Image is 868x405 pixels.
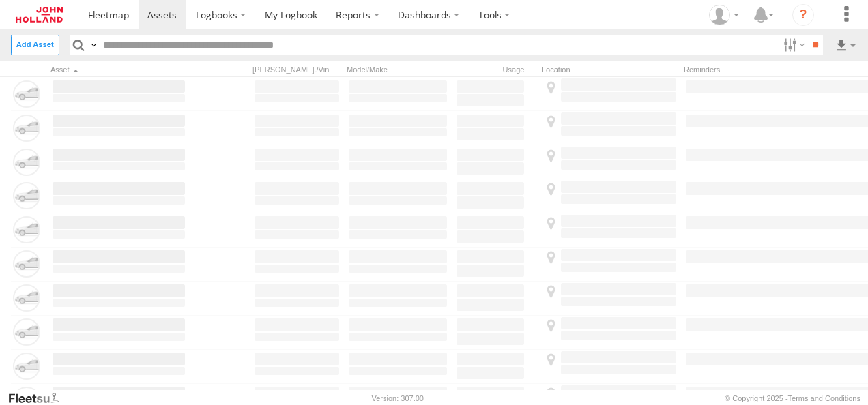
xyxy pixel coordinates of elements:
[252,65,341,74] div: [PERSON_NAME]./Vin
[3,3,75,26] a: Return to Dashboard
[788,394,860,402] a: Terms and Conditions
[16,7,63,22] img: jhg-logo.svg
[542,65,678,74] div: Location
[725,394,860,402] div: © Copyright 2025 -
[50,65,187,74] div: Click to Sort
[704,5,744,25] div: Adam Dippie
[454,65,536,74] div: Usage
[347,65,449,74] div: Model/Make
[87,35,98,55] label: Search Query
[834,35,857,55] label: Export results as...
[11,35,59,55] label: Create New Asset
[372,394,424,402] div: Version: 307.00
[792,4,814,26] i: ?
[684,65,786,74] div: Reminders
[778,35,807,55] label: Search Filter Options
[8,391,70,405] a: Visit our Website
